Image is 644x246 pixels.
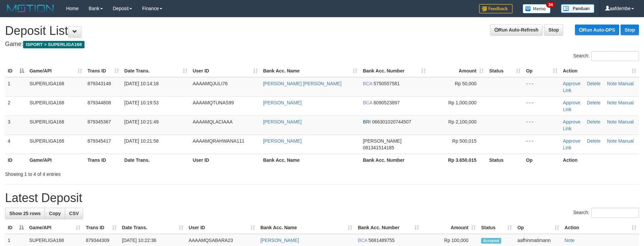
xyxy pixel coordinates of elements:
a: CSV [65,208,83,219]
td: - - - [523,115,560,135]
th: Rp 3.650.015 [428,154,486,166]
a: Approve [563,119,580,125]
span: 879344808 [87,100,111,105]
td: 2 [5,96,27,115]
th: Date Trans. [122,154,190,166]
a: [PERSON_NAME] [263,138,302,144]
a: Stop [621,24,639,35]
span: Show 25 rows [9,211,41,216]
a: Note [565,238,575,243]
h1: Deposit List [5,24,639,38]
span: Copy 5681489755 to clipboard [368,238,395,243]
span: Rp 1,000,000 [448,100,476,105]
a: Delete [587,81,600,86]
span: BRI [363,119,370,125]
th: Bank Acc. Name: activate to sort column ascending [258,222,355,234]
a: Show 25 rows [5,208,45,219]
th: Status [486,154,523,166]
a: Manual Link [563,138,634,150]
h4: Game: [5,41,639,48]
span: [DATE] 10:21:58 [124,138,159,144]
td: SUPERLIGA168 [27,115,85,135]
a: Delete [587,119,600,125]
a: Approve [563,138,580,144]
th: ID: activate to sort column descending [5,222,26,234]
a: [PERSON_NAME] [263,100,302,105]
th: Op: activate to sort column ascending [515,222,562,234]
img: panduan.png [561,4,594,13]
th: Action: activate to sort column ascending [562,222,639,234]
span: BCA [358,238,367,243]
a: Run Auto-DPS [575,24,619,35]
span: Rp 2,100,000 [448,119,476,125]
span: Accepted [481,238,501,244]
a: Approve [563,100,580,105]
th: User ID [190,154,260,166]
th: Trans ID [85,154,122,166]
a: Run Auto-Refresh [490,24,543,36]
td: - - - [523,135,560,154]
a: Delete [587,138,600,144]
th: Game/API [27,154,85,166]
a: Copy [45,208,65,219]
span: 879343148 [87,81,111,86]
th: Status: activate to sort column ascending [486,65,523,77]
th: User ID: activate to sort column ascending [190,65,260,77]
a: Note [607,100,617,105]
th: Date Trans.: activate to sort column ascending [122,65,190,77]
th: Game/API: activate to sort column ascending [27,65,85,77]
span: CSV [69,211,79,216]
a: Note [607,138,617,144]
input: Search: [591,208,639,218]
th: Action [560,154,639,166]
th: Amount: activate to sort column ascending [428,65,486,77]
td: 3 [5,115,27,135]
img: Button%20Memo.svg [523,4,551,13]
span: AAAAMQTUNAS99 [193,100,234,105]
td: SUPERLIGA168 [27,135,85,154]
td: SUPERLIGA168 [27,77,85,97]
th: ID: activate to sort column descending [5,65,27,77]
th: Trans ID: activate to sort column ascending [83,222,119,234]
th: Game/API: activate to sort column ascending [26,222,83,234]
a: [PERSON_NAME] [PERSON_NAME] [263,81,342,86]
label: Search: [573,51,639,61]
span: ISPORT > SUPERLIGA168 [23,41,84,48]
span: Copy 066301020744507 to clipboard [372,119,411,125]
a: Note [607,119,617,125]
span: Copy [49,211,61,216]
th: Op: activate to sort column ascending [523,65,560,77]
a: Note [607,81,617,86]
a: Manual Link [563,81,634,93]
span: 34 [546,2,555,8]
span: 879345417 [87,138,111,144]
span: [DATE] 10:19:53 [124,100,159,105]
label: Search: [573,208,639,218]
td: 1 [5,77,27,97]
th: Amount: activate to sort column ascending [422,222,478,234]
th: Bank Acc. Name [260,154,360,166]
span: Rp 500,015 [452,138,476,144]
img: Feedback.jpg [479,4,513,13]
span: AAAAMQRAHWANA111 [193,138,244,144]
th: Action: activate to sort column ascending [560,65,639,77]
h1: Latest Deposit [5,191,639,205]
td: 4 [5,135,27,154]
span: BCA [363,100,372,105]
img: MOTION_logo.png [5,3,56,13]
th: User ID: activate to sort column ascending [186,222,258,234]
span: Rp 50,000 [455,81,477,86]
span: [DATE] 10:14:18 [124,81,159,86]
th: Bank Acc. Number: activate to sort column ascending [355,222,422,234]
td: SUPERLIGA168 [27,96,85,115]
span: 879345367 [87,119,111,125]
div: Showing 1 to 4 of 4 entries [5,168,263,178]
th: ID [5,154,27,166]
a: Delete [587,100,600,105]
input: Search: [591,51,639,61]
td: - - - [523,96,560,115]
th: Trans ID: activate to sort column ascending [85,65,122,77]
th: Bank Acc. Number [360,154,428,166]
span: Copy 5750557581 to clipboard [373,81,400,86]
th: Date Trans.: activate to sort column ascending [119,222,186,234]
